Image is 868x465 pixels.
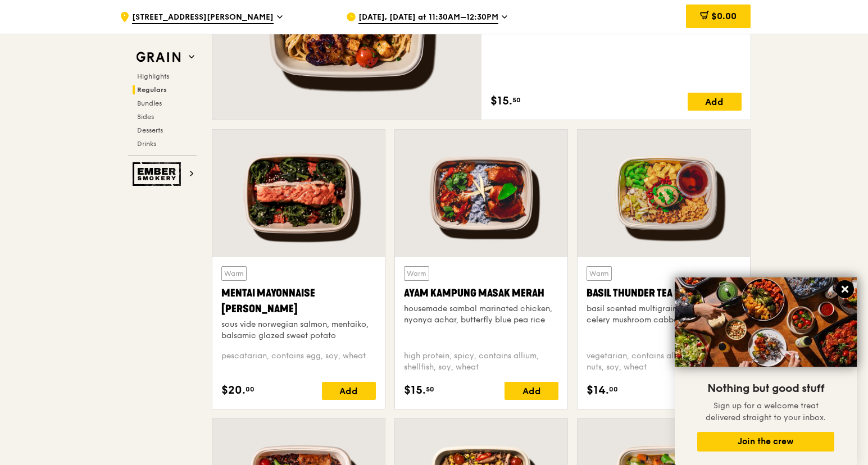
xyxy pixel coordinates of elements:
span: Regulars [137,86,167,94]
img: Grain web logo [133,47,184,67]
div: Add [322,382,376,400]
span: 50 [426,385,434,394]
div: basil scented multigrain rice, braised celery mushroom cabbage, hanjuku egg [587,303,741,326]
span: Drinks [137,140,156,148]
span: Desserts [137,126,163,134]
span: Nothing but good stuff [707,382,824,395]
span: $15. [490,93,512,110]
div: high protein, spicy, contains allium, shellfish, soy, wheat [404,350,558,373]
div: Add [688,93,742,111]
span: Bundles [137,99,162,107]
button: Join the crew [697,432,834,452]
span: $0.00 [711,11,737,21]
span: 00 [246,385,255,394]
span: $14. [587,382,609,399]
span: 50 [512,95,521,104]
div: vegetarian, contains allium, barley, egg, nuts, soy, wheat [587,350,741,373]
span: $20. [221,382,246,399]
div: Add [505,382,558,400]
div: Warm [221,266,247,281]
div: pescatarian, contains egg, soy, wheat [221,350,376,373]
span: Highlights [137,72,169,80]
div: Ayam Kampung Masak Merah [404,285,558,301]
span: 00 [609,385,618,394]
div: sous vide norwegian salmon, mentaiko, balsamic glazed sweet potato [221,319,376,341]
span: [DATE], [DATE] at 11:30AM–12:30PM [358,12,498,24]
img: DSC07876-Edit02-Large.jpeg [675,277,857,367]
div: Warm [587,266,612,281]
div: Warm [404,266,429,281]
div: housemade sambal marinated chicken, nyonya achar, butterfly blue pea rice [404,303,558,326]
div: Mentai Mayonnaise [PERSON_NAME] [221,285,376,317]
span: [STREET_ADDRESS][PERSON_NAME] [132,12,274,24]
span: Sign up for a welcome treat delivered straight to your inbox. [706,401,826,422]
button: Close [836,280,854,298]
img: Ember Smokery web logo [133,162,184,186]
span: Sides [137,113,154,121]
span: $15. [404,382,426,399]
div: Basil Thunder Tea Rice [587,285,741,301]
